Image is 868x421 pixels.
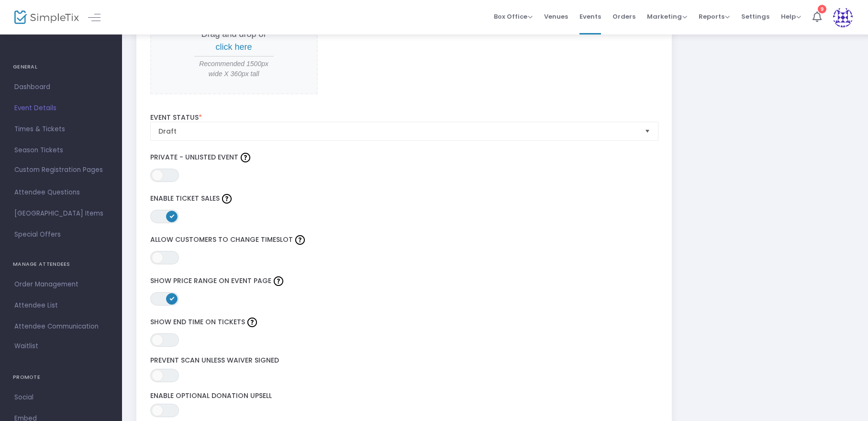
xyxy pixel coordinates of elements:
[544,4,568,29] span: Venues
[150,192,658,206] label: Enable Ticket Sales
[169,214,174,218] span: ON
[247,318,257,327] img: question-mark
[150,392,658,400] label: Enable Optional Donation Upsell
[14,341,38,351] span: Waitlist
[641,122,654,140] button: Select
[169,296,174,301] span: ON
[14,123,108,136] span: Times & Tickets
[14,81,108,93] span: Dashboard
[241,153,250,162] img: question-mark
[14,299,108,312] span: Attendee List
[150,274,658,288] label: Show Price Range on Event Page
[13,57,109,77] h4: GENERAL
[13,368,109,387] h4: PROMOTE
[150,315,658,330] label: Show End Time on Tickets
[222,194,232,204] img: question-mark
[14,391,108,404] span: Social
[781,12,801,21] span: Help
[14,207,108,220] span: [GEOGRAPHIC_DATA] Items
[818,5,826,13] div: 9
[13,255,109,274] h4: MANAGE ATTENDEES
[194,59,274,79] span: Recommended 1500px wide X 360px tall
[158,126,637,136] span: Draft
[150,114,658,122] label: Event Status
[494,12,533,21] span: Box Office
[14,186,108,199] span: Attendee Questions
[14,278,108,291] span: Order Management
[150,233,658,247] label: Allow Customers to Change Timeslot
[150,150,658,165] label: Private - Unlisted Event
[194,28,274,54] p: Drag and drop or
[295,235,305,245] img: question-mark
[14,144,108,157] span: Season Tickets
[14,320,108,333] span: Attendee Communication
[612,4,635,29] span: Orders
[216,42,252,52] span: click here
[274,276,283,286] img: question-mark
[150,356,658,365] label: Prevent Scan Unless Waiver Signed
[14,228,108,241] span: Special Offers
[699,12,730,21] span: Reports
[741,4,769,29] span: Settings
[647,12,687,21] span: Marketing
[14,102,108,114] span: Event Details
[579,4,601,29] span: Events
[14,165,103,175] span: Custom Registration Pages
